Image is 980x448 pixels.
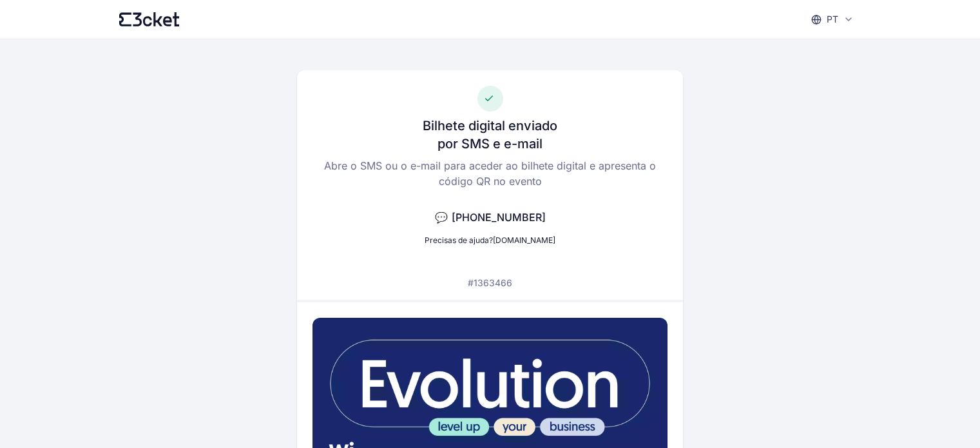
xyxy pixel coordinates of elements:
span: [PHONE_NUMBER] [452,211,546,224]
span: Precisas de ajuda? [425,235,493,245]
h3: Bilhete digital enviado [423,117,557,135]
h3: por SMS e e-mail [437,135,543,153]
span: 💬 [435,211,448,224]
p: Abre o SMS ou o e-mail para aceder ao bilhete digital e apresenta o código QR no evento [312,158,668,189]
a: [DOMAIN_NAME] [493,235,555,245]
p: #1363466 [468,277,512,289]
p: pt [827,13,838,26]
